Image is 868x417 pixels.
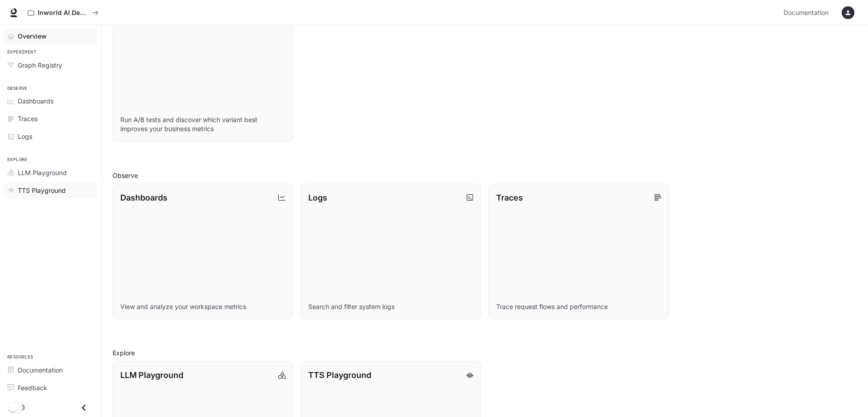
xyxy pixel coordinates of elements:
[4,165,98,181] a: LLM Playground
[18,114,38,123] span: Traces
[18,60,62,70] span: Graph Registry
[308,302,473,311] p: Search and filter system logs
[24,4,103,22] button: All workspaces
[113,6,293,142] a: Graph RegistryRun A/B tests and discover which variant best improves your business metrics
[38,9,89,17] p: Inworld AI Demos
[18,31,47,41] span: Overview
[4,28,98,44] a: Overview
[120,191,168,204] p: Dashboards
[4,362,98,378] a: Documentation
[301,184,481,319] a: LogsSearch and filter system logs
[4,57,98,73] a: Graph Registry
[113,348,857,358] h2: Explore
[18,132,32,141] span: Logs
[4,380,98,396] a: Feedback
[18,186,66,195] span: TTS Playground
[18,383,47,392] span: Feedback
[120,302,286,311] p: View and analyze your workspace metrics
[4,128,98,144] a: Logs
[4,111,98,127] a: Traces
[780,4,835,22] a: Documentation
[18,365,63,375] span: Documentation
[308,369,371,381] p: TTS Playground
[784,7,829,19] span: Documentation
[113,184,293,319] a: DashboardsView and analyze your workspace metrics
[18,96,54,106] span: Dashboards
[488,184,669,319] a: TracesTrace request flows and performance
[4,182,98,198] a: TTS Playground
[308,191,327,204] p: Logs
[74,398,94,417] button: Close drawer
[8,402,17,412] span: Dark mode toggle
[120,115,286,133] p: Run A/B tests and discover which variant best improves your business metrics
[496,191,523,204] p: Traces
[4,93,98,109] a: Dashboards
[120,369,183,381] p: LLM Playground
[496,302,661,311] p: Trace request flows and performance
[113,171,857,180] h2: Observe
[18,168,67,177] span: LLM Playground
